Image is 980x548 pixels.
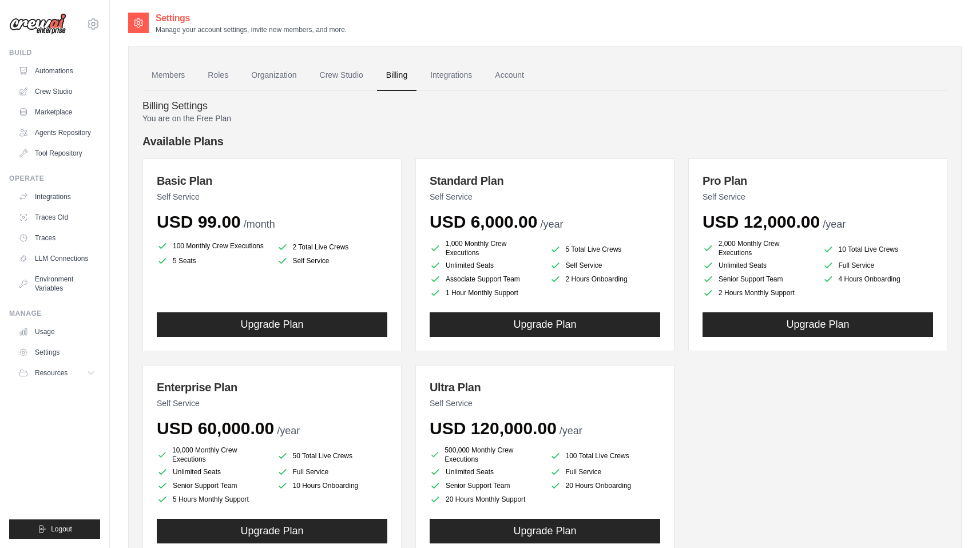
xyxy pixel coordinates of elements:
a: Crew Studio [14,82,100,101]
span: USD 6,000.00 [430,212,537,231]
span: Logout [51,525,72,534]
a: Integrations [421,60,481,91]
li: 5 Seats [157,255,268,267]
p: You are on the Free Plan [142,113,947,124]
li: 50 Total Live Crews [277,448,388,464]
p: Self Service [157,398,387,409]
li: Senior Support Team [430,480,541,491]
a: Settings [14,343,100,362]
span: Resources [35,368,68,378]
li: 10 Total Live Crews [823,241,934,257]
a: Automations [14,62,100,80]
li: 2 Total Live Crews [277,241,388,253]
span: /month [244,219,275,230]
p: Self Service [430,398,660,409]
li: Self Service [550,260,661,271]
li: Unlimited Seats [430,260,541,271]
li: 10 Hours Onboarding [277,480,388,491]
span: /year [277,425,300,436]
a: Tool Repository [14,144,100,162]
a: Roles [199,60,237,91]
a: Traces Old [14,208,100,227]
a: Traces [14,229,100,247]
h4: Available Plans [142,133,947,149]
button: Upgrade Plan [703,312,933,337]
p: Manage your account settings, invite new members, and more. [156,25,347,34]
li: 20 Hours Monthly Support [430,494,541,505]
li: 2,000 Monthly Crew Executions [703,239,814,257]
button: Logout [9,519,100,539]
li: Senior Support Team [703,273,814,285]
li: 20 Hours Onboarding [550,480,661,491]
h3: Enterprise Plan [157,379,387,395]
a: Integrations [14,188,100,206]
li: Full Service [550,466,661,478]
span: USD 60,000.00 [157,419,274,438]
p: Self Service [157,191,387,202]
li: 5 Hours Monthly Support [157,494,268,505]
h3: Standard Plan [430,173,660,189]
li: Self Service [277,255,388,267]
div: Build [9,48,100,57]
li: 4 Hours Onboarding [823,273,934,285]
a: Crew Studio [311,60,372,91]
span: USD 120,000.00 [430,419,557,438]
li: Associate Support Team [430,273,541,285]
a: Environment Variables [14,270,100,297]
button: Upgrade Plan [157,312,387,337]
span: /year [560,425,582,436]
li: 1,000 Monthly Crew Executions [430,239,541,257]
li: Senior Support Team [157,480,268,491]
span: /year [823,219,846,230]
li: Full Service [823,260,934,271]
li: 100 Total Live Crews [550,448,661,464]
span: USD 99.00 [157,212,241,231]
li: 5 Total Live Crews [550,241,661,257]
li: 10,000 Monthly Crew Executions [157,446,268,464]
a: Marketplace [14,103,100,121]
span: USD 12,000.00 [703,212,820,231]
h3: Ultra Plan [430,379,660,395]
li: Full Service [277,466,388,478]
span: /year [540,219,563,230]
button: Upgrade Plan [430,312,660,337]
a: Billing [377,60,416,91]
h3: Basic Plan [157,173,387,189]
a: Members [142,60,194,91]
li: 2 Hours Monthly Support [703,287,814,299]
h3: Pro Plan [703,173,933,189]
button: Upgrade Plan [430,519,660,543]
div: Manage [9,309,100,318]
h4: Billing Settings [142,100,947,113]
a: Agents Repository [14,124,100,142]
li: 2 Hours Onboarding [550,273,661,285]
li: 100 Monthly Crew Executions [157,239,268,253]
button: Upgrade Plan [157,519,387,543]
li: Unlimited Seats [157,466,268,478]
a: Organization [242,60,305,91]
p: Self Service [430,191,660,202]
a: Usage [14,323,100,341]
p: Self Service [703,191,933,202]
li: Unlimited Seats [703,260,814,271]
h2: Settings [156,11,347,25]
img: Logo [9,13,66,35]
button: Resources [14,364,100,382]
li: Unlimited Seats [430,466,541,478]
li: 500,000 Monthly Crew Executions [430,446,541,464]
li: 1 Hour Monthly Support [430,287,541,299]
a: Account [486,60,533,91]
div: Operate [9,174,100,183]
a: LLM Connections [14,249,100,268]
